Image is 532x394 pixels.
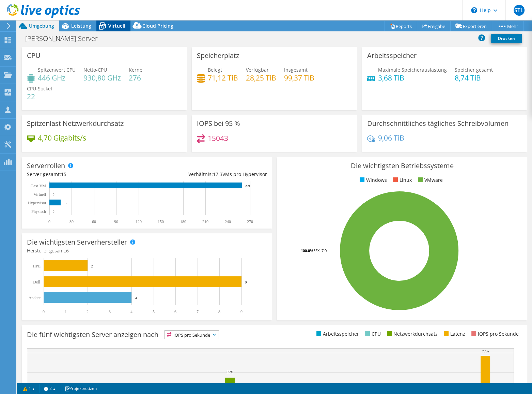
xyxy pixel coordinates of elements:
[65,309,67,314] text: 1
[60,384,101,393] a: Projektnotizen
[378,134,404,142] h4: 9,06 TiB
[174,309,176,314] text: 6
[43,309,45,314] text: 0
[61,171,66,177] span: 15
[38,67,76,73] span: Spitzenwert CPU
[29,23,54,29] span: Umgebung
[225,219,231,224] text: 240
[416,176,443,184] li: VMware
[66,247,69,254] span: 6
[208,67,222,73] span: Belegt
[240,309,242,314] text: 9
[31,209,46,214] text: Physisch
[33,264,41,268] text: HPE
[358,176,387,184] li: Windows
[83,74,121,82] h4: 930,80 GHz
[197,120,240,127] h3: IOPS bei 95 %
[180,219,186,224] text: 180
[27,162,65,170] h3: Serverrollen
[378,67,447,73] span: Maximale Speicherauslastung
[218,309,220,314] text: 8
[31,184,46,188] text: Gast-VM
[492,21,523,31] a: Mehr
[367,52,417,59] h3: Arbeitsspeicher
[147,171,267,178] div: Verhältnis: VMs pro Hypervisor
[129,74,142,82] h4: 276
[109,309,111,314] text: 3
[315,330,359,338] li: Arbeitsspeicher
[18,384,40,393] a: 1
[69,219,74,224] text: 30
[282,162,522,170] h3: Die wichtigsten Betriebssysteme
[213,171,222,177] span: 17.3
[442,330,465,338] li: Latenz
[28,201,46,205] text: Hypervisor
[114,219,118,224] text: 90
[450,21,492,31] a: Exportieren
[470,330,519,338] li: IOPS pro Sekunde
[385,21,417,31] a: Reports
[482,349,489,353] text: 77%
[471,7,477,13] svg: \n
[246,67,269,73] span: Verfügbar
[391,176,412,184] li: Linux
[208,134,228,142] h4: 15043
[208,74,238,82] h4: 71,12 TiB
[53,210,54,213] text: 0
[142,23,173,29] span: Cloud Pricing
[246,74,276,82] h4: 28,25 TiB
[202,219,208,224] text: 210
[367,120,508,127] h3: Durchschnittliches tägliches Schreibvolumen
[83,67,107,73] span: Netto-CPU
[27,93,52,100] h4: 22
[455,74,493,82] h4: 8,74 TiB
[301,248,313,253] tspan: 100.0%
[27,52,41,59] h3: CPU
[455,67,493,73] span: Speicher gesamt
[38,74,76,82] h4: 446 GHz
[158,219,164,224] text: 150
[153,309,155,314] text: 5
[92,219,96,224] text: 60
[417,21,451,31] a: Freigabe
[48,219,50,224] text: 0
[165,331,219,339] span: IOPS pro Sekunde
[136,219,142,224] text: 120
[64,201,67,205] text: 15
[245,280,247,284] text: 9
[514,5,525,16] span: STL
[27,171,147,178] div: Server gesamt:
[53,193,54,196] text: 0
[22,35,108,42] h1: [PERSON_NAME]-Server
[129,67,142,73] span: Kerne
[247,219,253,224] text: 270
[71,23,91,29] span: Leistung
[284,67,308,73] span: Insgesamt
[313,248,327,253] tspan: ESXi 7.0
[226,370,233,374] text: 55%
[130,309,132,314] text: 4
[27,247,267,254] h4: Hersteller gesamt:
[27,120,124,127] h3: Spitzenlast Netzwerkdurchsatz
[108,23,125,29] span: Virtuell
[39,384,60,393] a: 2
[197,52,239,59] h3: Speicherplatz
[135,296,137,300] text: 4
[27,238,127,246] h3: Die wichtigsten Serverhersteller
[29,295,41,300] text: Andere
[91,264,93,268] text: 2
[38,134,86,142] h4: 4,70 Gigabits/s
[284,74,314,82] h4: 99,37 TiB
[87,309,89,314] text: 2
[385,330,438,338] li: Netzwerkdurchsatz
[27,85,52,92] span: CPU-Sockel
[197,309,199,314] text: 7
[491,34,522,43] a: Drucken
[33,192,46,197] text: Virtuell
[245,184,250,188] text: 259
[33,280,40,284] text: Dell
[363,330,381,338] li: CPU
[378,74,447,82] h4: 3,68 TiB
